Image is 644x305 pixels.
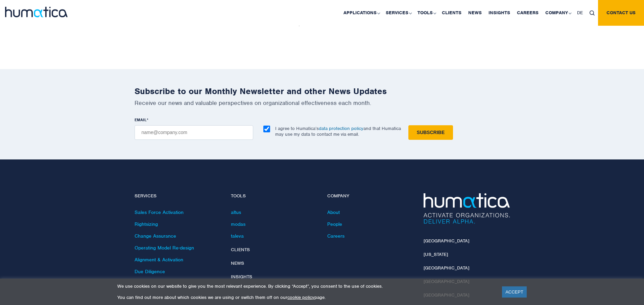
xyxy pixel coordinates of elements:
[135,268,165,275] a: Due Diligence
[287,295,314,300] a: cookie policy
[327,193,413,199] h4: Company
[424,193,510,224] img: Humatica
[231,209,241,215] a: altus
[327,233,344,239] a: Careers
[577,10,583,16] span: DE
[135,221,158,227] a: Rightsizing
[263,126,270,132] input: I agree to Humatica’sdata protection policyand that Humatica may use my data to contact me via em...
[408,125,453,140] input: Subscribe
[231,193,317,199] h4: Tools
[135,245,194,251] a: Operating Model Re-design
[231,233,244,239] a: taleva
[424,265,469,271] a: [GEOGRAPHIC_DATA]
[502,286,527,298] a: ACCEPT
[135,257,183,263] a: Alignment & Activation
[5,7,68,17] img: logo
[231,247,250,253] a: Clients
[319,126,363,131] a: data protection policy
[135,99,510,107] p: Receive our news and valuable perspectives on organizational effectiveness each month.
[135,193,221,199] h4: Services
[231,221,245,227] a: modas
[327,209,340,215] a: About
[135,125,253,140] input: name@company.com
[424,252,448,257] a: [US_STATE]
[135,86,510,96] h2: Subscribe to our Monthly Newsletter and other News Updates
[135,209,184,215] a: Sales Force Activation
[231,274,252,280] a: Insights
[135,117,147,123] span: EMAIL
[135,233,176,239] a: Change Assurance
[327,221,342,227] a: People
[424,238,469,244] a: [GEOGRAPHIC_DATA]
[231,260,244,266] a: News
[275,126,401,137] p: I agree to Humatica’s and that Humatica may use my data to contact me via email.
[590,10,595,16] img: search_icon
[117,283,494,289] p: We use cookies on our website to give you the most relevant experience. By clicking “Accept”, you...
[117,295,494,300] p: You can find out more about which cookies we are using or switch them off on our page.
